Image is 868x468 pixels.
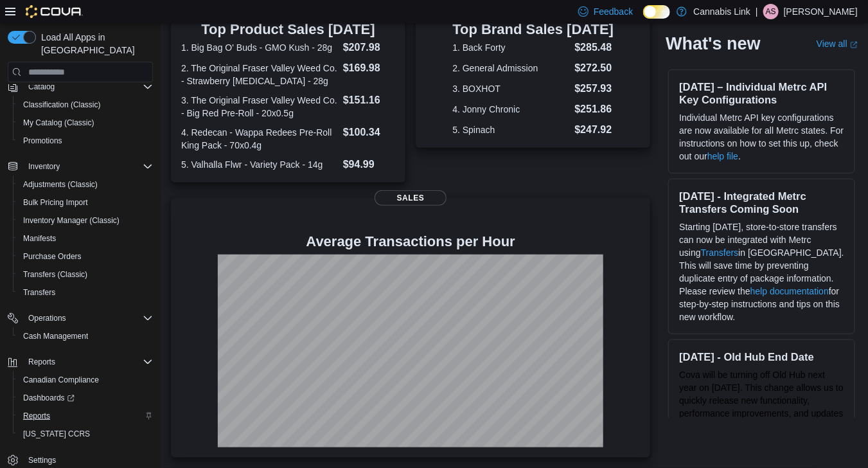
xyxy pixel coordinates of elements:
button: Manifests [13,230,158,248]
dd: $151.16 [343,93,395,108]
span: Transfers [18,285,153,300]
span: Catalog [28,82,55,92]
dd: $94.99 [343,157,395,172]
button: Canadian Compliance [13,371,158,389]
button: Bulk Pricing Import [13,194,158,212]
span: Canadian Compliance [18,372,153,388]
h4: Average Transactions per Hour [181,234,640,249]
dt: 1. Big Bag O' Buds - GMO Kush - 28g [181,41,338,54]
a: Purchase Orders [18,249,87,264]
span: Reports [23,354,153,370]
a: My Catalog (Classic) [18,115,100,130]
p: | [756,4,758,19]
dd: $272.50 [575,60,614,76]
button: Classification (Classic) [13,96,158,114]
a: Transfers [18,285,60,300]
button: Cash Management [13,327,158,345]
dd: $285.48 [575,40,614,55]
span: Transfers (Classic) [23,269,87,280]
a: Transfers [701,248,739,258]
span: Cova will be turning off Old Hub next year on [DATE]. This change allows us to quickly release ne... [679,370,844,457]
button: Reports [3,353,158,371]
span: Washington CCRS [18,426,153,442]
span: Inventory Manager (Classic) [18,213,153,228]
p: Cannabis Link [693,4,750,19]
a: [US_STATE] CCRS [18,426,95,442]
button: Inventory [23,159,65,174]
a: Classification (Classic) [18,97,106,113]
p: Individual Metrc API key configurations are now available for all Metrc states. For instructions ... [679,111,844,163]
a: View allExternal link [817,39,858,49]
dd: $247.92 [575,122,614,138]
a: Promotions [18,133,67,148]
svg: External link [850,40,858,48]
a: help documentation [750,286,829,296]
span: Operations [23,310,153,326]
a: Reports [18,408,55,424]
dd: $257.93 [575,81,614,96]
dt: 1. Back Forty [452,41,569,54]
span: Dashboards [18,390,153,406]
span: Operations [28,313,66,323]
span: Bulk Pricing Import [18,195,153,210]
span: Manifests [23,233,56,244]
a: Bulk Pricing Import [18,195,93,210]
span: Inventory [23,159,153,174]
button: Transfers [13,283,158,301]
span: Classification (Classic) [23,100,101,110]
img: Cova [26,5,83,18]
button: Operations [3,309,158,327]
span: My Catalog (Classic) [18,115,153,130]
span: Load All Apps in [GEOGRAPHIC_DATA] [36,31,153,57]
dt: 3. BOXHOT [452,82,569,95]
button: Transfers (Classic) [13,265,158,283]
span: Purchase Orders [23,251,82,262]
h2: What's new [666,33,760,54]
dt: 2. The Original Fraser Valley Weed Co. - Strawberry [MEDICAL_DATA] - 28g [181,62,338,87]
dd: $169.98 [343,60,395,76]
dt: 4. Jonny Chronic [452,103,569,116]
span: [US_STATE] CCRS [23,429,90,439]
dd: $207.98 [343,40,395,55]
a: Inventory Manager (Classic) [18,213,125,228]
span: Cash Management [18,328,153,344]
span: Settings [28,455,56,465]
span: Adjustments (Classic) [18,177,153,192]
span: Reports [28,357,55,367]
span: Feedback [594,5,633,18]
span: Reports [23,411,50,421]
h3: Top Product Sales [DATE] [181,22,395,37]
a: Settings [23,453,61,468]
span: Cash Management [23,331,88,341]
span: Inventory [28,161,60,172]
button: Catalog [3,78,158,96]
span: Settings [23,452,153,468]
span: Inventory Manager (Classic) [23,215,120,226]
dt: 4. Redecan - Wappa Redees Pre-Roll King Pack - 70x0.4g [181,126,338,152]
span: Purchase Orders [18,249,153,264]
span: My Catalog (Classic) [23,118,94,128]
span: Sales [375,190,447,206]
button: Operations [23,310,71,326]
span: Canadian Compliance [23,375,99,385]
button: Catalog [23,79,60,94]
a: Adjustments (Classic) [18,177,103,192]
span: Catalog [23,79,153,94]
button: Reports [13,407,158,425]
span: Classification (Classic) [18,97,153,113]
a: Dashboards [13,389,158,407]
button: Adjustments (Classic) [13,175,158,194]
span: Bulk Pricing Import [23,197,88,208]
span: Dashboards [23,393,75,403]
a: help file [707,151,738,161]
span: Manifests [18,231,153,246]
button: Inventory [3,157,158,175]
span: Promotions [23,136,62,146]
h3: [DATE] - Integrated Metrc Transfers Coming Soon [679,190,844,215]
button: [US_STATE] CCRS [13,425,158,443]
span: Adjustments (Classic) [23,179,98,190]
span: Reports [18,408,153,424]
dd: $251.86 [575,102,614,117]
a: Canadian Compliance [18,372,104,388]
p: [PERSON_NAME] [784,4,858,19]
